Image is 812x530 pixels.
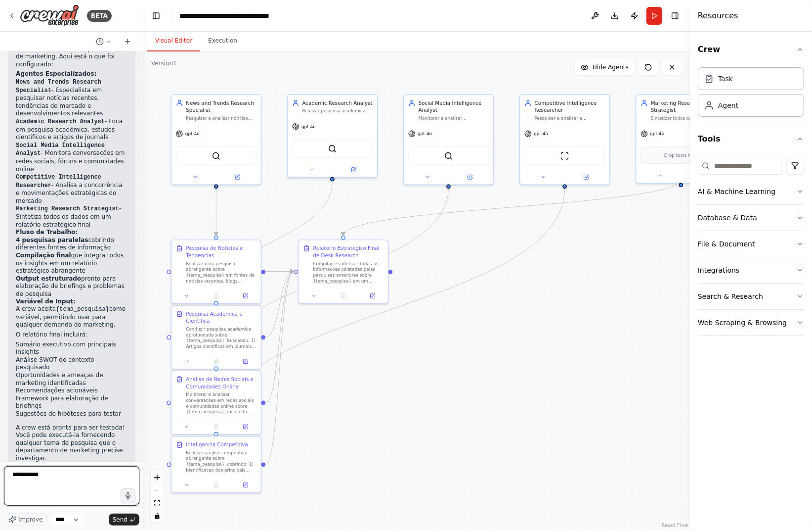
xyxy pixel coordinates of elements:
[186,391,256,415] div: Monitorar e analisar conversacoes em redes sociais e comunidades online sobre {tema_pesquisa}, in...
[16,372,128,387] li: Oportunidades e ameaças de marketing identificadas
[186,326,256,349] div: Conduzir pesquisa academica aprofundada sobre {tema_pesquisa}, buscando: 1) Artigos cientificos e...
[593,63,629,71] span: Hide Agents
[16,395,128,411] li: Framework para elaboração de briefings
[698,36,804,63] button: Crew
[151,484,164,497] button: zoom out
[87,10,112,22] div: BETA
[18,516,43,524] span: Improve
[301,124,316,130] span: gpt-4o
[664,151,698,159] span: Drop tools here
[650,131,665,137] span: gpt-4o
[201,291,231,300] button: No output available
[171,305,261,370] div: Pesquisa Academica e CientificaConduzir pesquisa academica aprofundada sobre {tema_pesquisa}, bus...
[217,173,258,182] button: Open in side panel
[233,291,257,300] button: Open in side panel
[201,481,231,489] button: No output available
[449,173,490,182] button: Open in side panel
[418,131,432,137] span: gpt-4o
[92,36,116,48] button: Switch to previous chat
[213,181,336,301] g: Edge from e9a3d8e1-d9a4-453c-be3c-004b87657e59 to 77f3550e-c019-42fd-ab2f-a835a588f944
[233,357,257,366] button: Open in side panel
[186,310,256,325] div: Pesquisa Academica e Cientifica
[16,118,128,142] li: - Foca em pesquisa acadêmica, estudos científicos e artigos de journals
[328,291,358,300] button: No output available
[113,516,128,524] span: Send
[213,188,220,235] g: Edge from 3d3a0785-aa6c-4331-822d-87ea705425e7 to b12a210d-67e4-4a5c-9fc1-93f0ad68929f
[171,94,261,185] div: News and Trends Research SpecialistPesquisar e analisar noticias recentes, tendencias de mercado ...
[16,237,128,252] li: cobrindo diferentes fontes de informação
[16,205,128,229] li: - Sintetiza todos os dados em um relatório estratégico final
[212,151,221,160] img: SerperDevTool
[333,165,374,174] button: Open in side panel
[185,131,200,137] span: gpt-4o
[201,357,231,366] button: No output available
[340,179,684,236] g: Edge from 2854a167-448b-4f40-877b-435b9b0789d1 to e8fbc341-b395-435d-85cd-b15ad907f93f
[698,125,804,153] button: Tools
[56,306,109,313] code: {tema_pesquisa}
[16,118,105,125] code: Academic Research Analyst
[16,142,105,157] code: Social Media Intelligence Analyst
[266,268,294,340] g: Edge from 77f3550e-c019-42fd-ab2f-a835a588f944 to e8fbc341-b395-435d-85cd-b15ad907f93f
[186,99,256,114] div: News and Trends Research Specialist
[16,237,88,243] strong: 4 pesquisas paralelas
[698,179,804,204] button: AI & Machine Learning
[16,387,128,395] li: Recomendações acionáveis
[233,481,257,489] button: Open in side panel
[534,131,548,137] span: gpt-4o
[662,523,688,528] a: React Flow attribution
[149,9,163,23] button: Hide left sidebar
[16,425,128,463] p: A crew está pronta para ser testada! Você pode executá-la fornecendo qualquer tema de pesquisa qu...
[651,115,722,121] div: Sintetizar todos os dados coletados sobre {tema_pesquisa} em um relatorio estrategico abrangente,...
[16,275,81,282] strong: Output estruturado
[16,38,128,68] p: Perfeito! Criei uma crew completa de desk research para o departamento de marketing. Aqui está o ...
[519,94,610,185] div: Competitive Intelligence ResearcherPesquisar e analisar a concorrencia relacionada ao {tema_pesqu...
[16,357,128,372] li: Análise SWOT do contexto pesquisado
[16,142,128,173] li: - Monitora conversações em redes sociais, fóruns e comunidades online
[213,188,452,366] g: Edge from f4ca5b9a-5f74-46e0-8c0f-fd533bf622e9 to 794f6ea2-0054-4ded-8b4f-70ae74afedd0
[698,310,804,336] button: Web Scraping & Browsing
[120,36,135,48] button: Start a new chat
[419,115,489,121] div: Monitorar e analisar conversacoes em redes sociais, forums e comunidades online sobre {tema_pesqu...
[698,284,804,309] button: Search & Research
[151,471,164,484] button: zoom in
[668,9,682,23] button: Hide right sidebar
[682,171,723,180] button: Open in side panel
[16,174,101,189] code: Competitive Intelligence Researcher
[147,31,200,51] button: Visual Editor
[186,245,256,259] div: Pesquisa de Noticias e Tendencias
[698,10,738,22] h4: Resources
[171,240,261,304] div: Pesquisa de Noticias e TendenciasRealizar uma pesquisa abrangente sobre {tema_pesquisa} em fontes...
[651,99,722,114] div: Marketing Research Strategist
[313,261,384,284] div: Compilar e sintetizar todas as informacoes coletadas pelas pesquisas anteriores sobre {tema_pesqu...
[16,252,71,259] strong: Compilação final
[4,513,47,526] button: Improve
[16,79,101,94] code: News and Trends Research Specialist
[20,4,79,27] img: Logo
[16,411,128,419] li: Sugestões de hipóteses para testar
[698,63,804,125] div: Crew
[171,371,261,435] div: Analise de Redes Sociais e Comunidades OnlineMonitorar e analisar conversacoes em redes sociais e...
[328,145,337,153] img: SerperDevTool
[535,115,605,121] div: Pesquisar e analisar a concorrencia relacionada ao {tema_pesquisa}, identificando estrategias de ...
[179,11,291,21] nav: breadcrumb
[313,245,384,259] div: Relatorio Estrategico Final de Desk Research
[718,74,733,84] div: Task
[565,173,606,182] button: Open in side panel
[302,99,373,107] div: Academic Research Analyst
[16,78,128,118] li: - Especialista em pesquisar notícias recentes, tendências de mercado e desenvolvimentos relevantes
[444,151,453,160] img: SerperDevTool
[213,188,568,432] g: Edge from 5bd0fba0-e50d-4571-b821-77d325e77735 to 44129be0-eec8-4ac5-8a71-1a3fee3854b7
[16,70,96,77] strong: Agentes Especializados:
[151,471,164,523] div: React Flow controls
[186,376,256,390] div: Analise de Redes Sociais e Comunidades Online
[151,59,177,67] div: Version 1
[575,59,635,75] button: Hide Agents
[298,240,389,304] div: Relatorio Estrategico Final de Desk ResearchCompilar e sintetizar todas as informacoes coletadas ...
[186,261,256,284] div: Realizar uma pesquisa abrangente sobre {tema_pesquisa} em fontes de noticias recentes, blogs espe...
[233,423,257,432] button: Open in side panel
[266,268,294,468] g: Edge from 44129be0-eec8-4ac5-8a71-1a3fee3854b7 to e8fbc341-b395-435d-85cd-b15ad907f93f
[186,115,256,121] div: Pesquisar e analisar noticias recentes, tendencias de mercado e desenvolvimentos relevantes sobre...
[698,231,804,257] button: File & Document
[151,497,164,510] button: fit view
[403,94,494,185] div: Social Media Intelligence AnalystMonitorar e analisar conversacoes em redes sociais, forums e com...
